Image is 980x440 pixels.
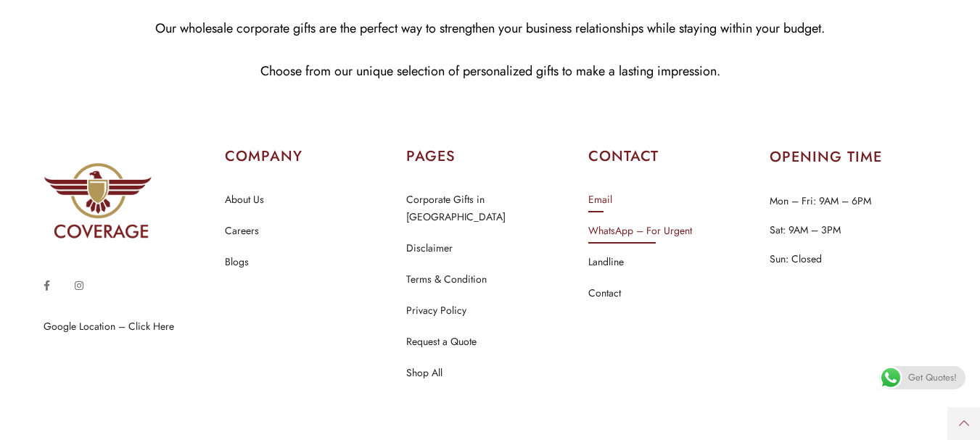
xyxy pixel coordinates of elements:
[44,319,174,333] a: Google Location – Click Here
[588,191,612,209] a: Email
[406,191,573,227] a: Corporate Gifts in [GEOGRAPHIC_DATA]
[11,17,969,40] p: Our wholesale corporate gifts are the perfect way to strengthen your business relationships while...
[770,186,936,273] p: Mon – Fri: 9AM – 6PM Sat: 9AM – 3PM Sun: Closed
[770,150,936,165] h2: OPENING TIME
[588,146,755,167] h2: CONTACT
[11,60,969,83] p: Choose from our unique selection of personalized gifts to make a lasting impression.
[588,284,621,303] a: Contact
[406,364,442,383] a: Shop All
[225,191,264,209] a: About Us
[406,333,477,352] a: Request a Quote
[225,146,392,167] h2: COMPANY
[225,253,249,272] a: Blogs
[225,222,259,241] a: Careers
[588,253,624,272] a: Landline
[406,302,466,320] a: Privacy Policy
[406,239,453,258] a: Disclaimer
[406,146,573,167] h2: PAGES
[588,222,692,241] a: WhatsApp – For Urgent
[406,270,487,289] a: Terms & Condition
[908,366,957,389] span: Get Quotes!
